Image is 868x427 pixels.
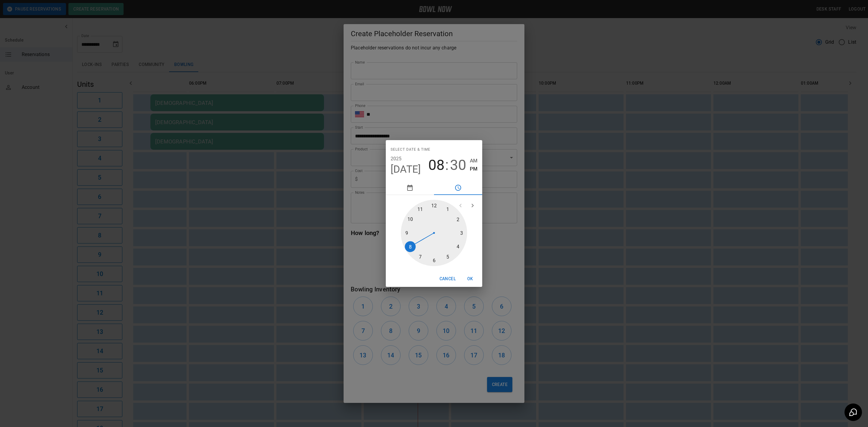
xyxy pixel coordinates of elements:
button: open next view [467,199,479,212]
span: : [445,157,449,174]
button: [DATE] [391,163,421,176]
button: 2025 [391,155,402,163]
span: Select date & time [391,145,430,155]
button: pick time [434,181,482,195]
button: PM [470,165,477,173]
button: 30 [450,157,466,174]
button: OK [461,273,480,284]
button: 08 [428,157,445,174]
button: Cancel [437,273,458,284]
button: pick date [386,181,434,195]
button: AM [470,157,477,165]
